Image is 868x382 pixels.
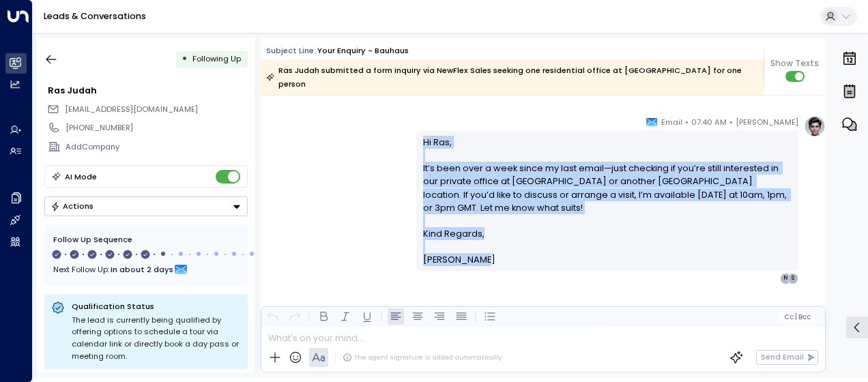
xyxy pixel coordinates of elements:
a: Leads & Conversations [44,10,146,22]
button: Cc|Bcc [779,312,815,322]
span: [PERSON_NAME] [736,115,798,129]
div: Your enquiry - Bauhaus [317,45,409,57]
div: Button group with a nested menu [44,196,248,216]
div: Next Follow Up: [53,262,239,277]
div: The agent signature is added automatically [343,353,502,362]
span: • [685,115,689,129]
div: Ras Judah [48,84,247,97]
div: Ras Judah submitted a form inquiry via NewFlex Sales seeking one residential office at [GEOGRAPHI... [266,63,757,91]
div: Actions [50,201,93,211]
span: Email [661,115,682,129]
span: • [729,115,733,129]
p: Hi Ras, It’s been over a week since my last email—just checking if you’re still interested in our... [423,136,792,227]
button: Redo [287,308,303,325]
span: Following Up [192,53,241,64]
span: suwconnectors@gmail.com [65,104,198,115]
div: S [787,273,798,284]
span: 07:40 AM [691,115,727,129]
div: The lead is currently being qualified by offering options to schedule a tour via calendar link or... [72,314,241,362]
span: Cc Bcc [784,313,811,321]
div: AI Mode [65,170,97,183]
span: [PERSON_NAME] [423,253,495,266]
span: [EMAIL_ADDRESS][DOMAIN_NAME] [65,104,198,115]
div: Follow Up Sequence [53,234,239,246]
button: Actions [44,196,248,216]
button: Undo [265,308,281,325]
span: Subject Line: [266,45,316,56]
div: AddCompany [66,141,247,153]
span: In about 2 days [111,262,173,277]
div: N [780,273,791,284]
p: Qualification Status [72,301,241,312]
div: • [182,49,188,69]
span: Kind Regards, [423,227,484,240]
span: Show Texts [770,57,819,70]
img: profile-logo.png [804,115,826,137]
span: | [795,313,797,321]
div: [PHONE_NUMBER] [66,122,247,134]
